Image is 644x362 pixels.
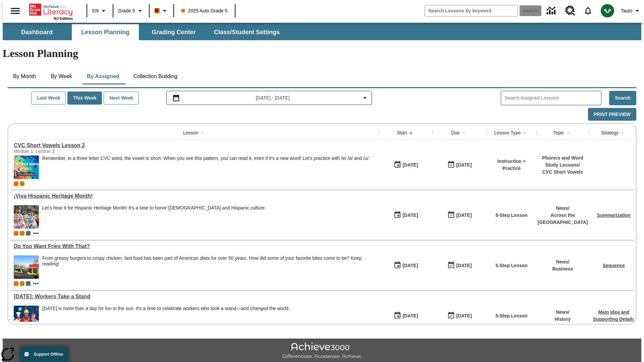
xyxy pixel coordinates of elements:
div: From greasy burgers to crispy chicken, fast food has been part of American diets for over 50 year... [42,255,376,279]
div: Due [451,129,460,136]
button: Support Offline [20,347,68,362]
div: [DATE] [402,312,418,320]
button: Lesson Planning [72,24,139,40]
div: OL 2025 Auto Grade 6 [26,281,31,286]
div: [DATE] [456,211,472,220]
div: Module 1: Lesson 2 [14,148,114,154]
div: CVC Short Vowels Lesson 2 [14,142,376,148]
img: Achieve3000 Differentiate Accelerate Achieve [282,343,362,360]
div: Home [29,2,73,20]
div: Labor Day is more than a day for fun in the sun. It's a time to celebrate workers who took a stan... [42,306,290,329]
a: Labor Day: Workers Take a Stand, Lessons [14,294,376,300]
div: Current Class [14,181,18,186]
span: B [155,6,159,15]
div: New 2025 class [20,181,24,186]
span: Grade 5 [118,7,135,14]
button: Next Week [104,92,139,105]
img: avatar image [601,4,614,17]
div: Let's hear it for Hispanic Heritage Month! It's a time to honor [DEMOGRAPHIC_DATA] and Hispanic c... [42,205,266,211]
span: Lesson Planning [81,28,129,36]
button: By Month [8,68,41,84]
button: Sort [407,129,415,137]
button: Collection Building [128,68,183,84]
button: By Week [45,68,78,84]
span: Current Class [14,281,18,286]
button: Sort [521,129,529,137]
div: Do You Want Fries With That? [14,243,376,249]
div: Remember, in a three letter CVC word, the vowel is short. When you see this pattern, you can read... [42,156,370,179]
button: Sort [198,129,206,137]
div: Topic [553,129,564,136]
div: Lesson [183,129,198,136]
div: [DATE] [456,312,472,320]
div: [DATE] [456,261,472,270]
div: Start [397,129,407,136]
button: Search [609,91,636,105]
a: ¡Viva Hispanic Heritage Month! , Lessons [14,193,376,199]
svg: Collapse Date Range Filter [361,94,369,102]
button: Sort [564,129,572,137]
button: 10/10/25: First time the lesson was available [391,159,420,171]
span: NJ Edition [54,16,73,20]
p: 5-Step Lesson [495,212,528,219]
p: CVC Short Vowels [540,169,585,176]
button: 10/09/25: First time the lesson was available [391,259,420,272]
a: Home [29,3,73,16]
button: Profile/Settings [618,5,644,17]
button: 10/10/25: Last day the lesson can be accessed [445,159,474,171]
img: CVC Short Vowels Lesson 2. [14,156,39,179]
button: This Week [67,92,102,105]
div: ¡Viva Hispanic Heritage Month! [14,193,376,199]
img: One of the first McDonald's stores, with the iconic red sign and golden arches. [14,255,39,279]
div: SubNavbar [3,23,641,40]
button: Dashboard [3,24,70,40]
button: Language: EN, Select a language [89,5,111,17]
button: Select the date range menu item [169,94,369,102]
div: Strategy [601,129,619,136]
span: EN [92,7,99,14]
p: News / [554,309,571,316]
p: 5-Step Lesson [495,262,528,269]
img: A photograph of Hispanic women participating in a parade celebrating Hispanic culture. The women ... [14,205,39,229]
a: Notifications [579,2,597,19]
h1: Lesson Planning [3,47,641,60]
p: Phonics and Word Study Lessons / [540,155,585,169]
button: Print Preview [588,108,636,121]
span: [DATE] - [DATE] [256,95,290,102]
div: Labor Day: Workers Take a Stand [14,294,376,300]
p: Remember, in a three letter CVC word, the vowel is short. When you see this pattern, you can read... [42,156,370,161]
div: Current Class [14,231,18,236]
a: Summarization [597,213,631,218]
p: News / [552,258,573,265]
span: Class/Student Settings [214,28,280,36]
div: Let's hear it for Hispanic Heritage Month! It's a time to honor Hispanic Americans and Hispanic c... [42,205,266,229]
span: Grading Center [152,28,196,36]
button: 10/09/25: First time the lesson was available [391,309,420,322]
div: [DATE] [456,161,472,169]
a: CVC Short Vowels Lesson 2, Lessons [14,142,376,148]
span: Support Offline [34,352,63,357]
button: 10/09/25: Last day the lesson can be accessed [445,259,474,272]
a: Main Idea and Supporting Details [593,309,635,322]
span: Tauto [621,7,632,14]
button: Show more classes [32,229,40,237]
a: Data Center [543,2,561,20]
button: Boost Class color is orange. Change class color [152,5,171,17]
button: 10/09/25: First time the lesson was available [391,209,420,222]
button: 10/09/25: Last day the lesson can be accessed [445,309,474,322]
button: Grade: Grade 5, Select a grade [115,5,147,17]
button: By Assigned [82,68,124,84]
button: Grading Center [140,24,207,40]
div: [DATE] [402,261,418,270]
p: 5-Step Lesson [495,312,528,319]
button: Select a new avatar [597,2,618,19]
div: [DATE] [402,211,418,220]
button: Show more classes [32,280,40,288]
button: Class/Student Settings [209,24,285,40]
div: OL 2025 Auto Grade 6 [26,231,31,236]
